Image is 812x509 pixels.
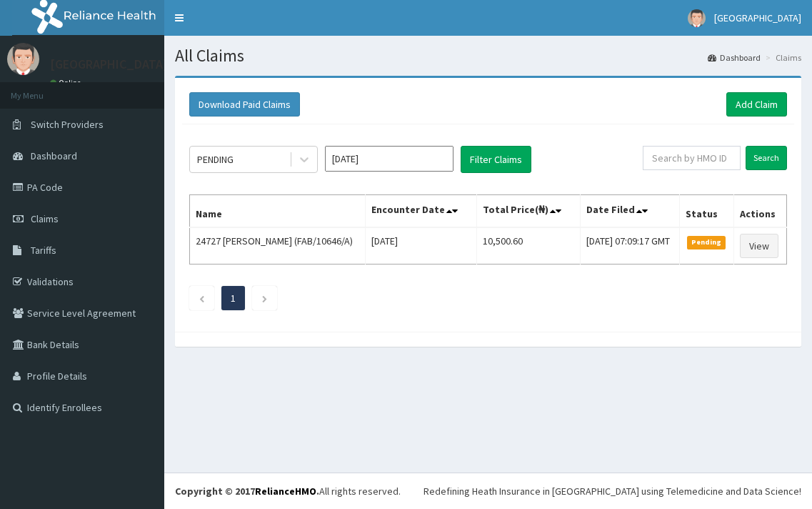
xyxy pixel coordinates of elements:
[714,11,801,24] span: [GEOGRAPHIC_DATA]
[31,212,59,225] span: Claims
[580,227,679,265] td: [DATE] 07:09:17 GMT
[199,292,205,305] a: Previous page
[31,118,104,131] span: Switch Providers
[746,146,787,170] input: Search
[31,244,56,257] span: Tariffs
[325,146,453,172] input: Select Month and Year
[31,149,77,162] span: Dashboard
[643,146,741,170] input: Search by HMO ID
[734,195,787,228] th: Actions
[190,195,366,228] th: Name
[175,485,319,498] strong: Copyright © 2017 .
[580,195,679,228] th: Date Filed
[189,92,300,117] button: Download Paid Claims
[423,484,801,498] div: Redefining Heath Insurance in [GEOGRAPHIC_DATA] using Telemedicine and Data Science!
[726,92,787,117] a: Add Claim
[197,152,234,167] div: PENDING
[175,46,801,65] h1: All Claims
[477,227,580,265] td: 10,500.60
[190,227,366,265] td: 24727 [PERSON_NAME] (FAB/10646/A)
[740,234,778,258] a: View
[255,485,316,498] a: RelianceHMO
[762,51,801,64] li: Claims
[477,195,580,228] th: Total Price(₦)
[366,227,477,265] td: [DATE]
[688,9,706,27] img: User Image
[687,236,726,249] span: Pending
[261,292,268,305] a: Next page
[708,51,761,64] a: Dashboard
[7,43,39,75] img: User Image
[164,473,812,509] footer: All rights reserved.
[50,78,84,88] a: Online
[50,58,168,71] p: [GEOGRAPHIC_DATA]
[461,146,531,173] button: Filter Claims
[679,195,733,228] th: Status
[366,195,477,228] th: Encounter Date
[231,292,236,305] a: Page 1 is your current page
